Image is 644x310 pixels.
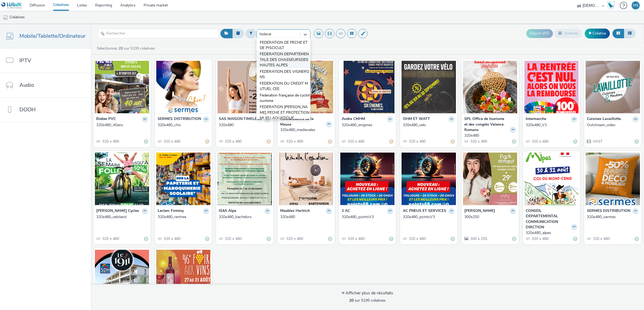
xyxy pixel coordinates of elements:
span: 320 x 480 [531,236,549,241]
strong: CONSEIL DEPARTEMENTAL COMMUNICATION DIRCTION [526,208,570,230]
div: Valide [267,236,271,242]
img: 320x480_40ans visual [95,61,149,113]
div: Valide [144,236,148,242]
a: 320x480 [280,214,332,220]
div: 320x480_V1 [526,122,575,128]
button: Grille [612,29,624,38]
a: 320x480_bachelors [219,214,271,220]
a: 320x480_alpes [526,230,577,236]
a: 320x480_pointsV3 [342,214,393,220]
span: DOOH [19,106,36,113]
div: Valide [205,236,209,242]
img: 320x480 visual [279,153,333,205]
div: Partiellement valide [328,139,332,144]
img: 300x250 visual [463,153,517,205]
div: 320x480_medievales [280,127,330,133]
span: 320 x 480 [531,139,549,144]
span: 320 x 480 [102,236,119,241]
a: 320x480 [219,122,271,128]
span: 320 x 480 [347,139,365,144]
a: 320x480 [464,133,516,138]
div: Valide [512,236,516,242]
span: 320 x 480 [592,236,610,241]
a: 320x480_rentree [158,214,209,220]
span: 320 x 480 [286,236,303,241]
img: 320x480 visual [217,61,272,113]
div: Valide [512,139,516,144]
a: 320x480_veloland [96,214,148,220]
img: 320x480_alpes visual [524,153,579,205]
span: 300 x 250 [470,236,487,241]
img: 320x480_bachelors visual [217,153,272,205]
span: FEDERATION DES VIGNERONS [260,69,310,80]
strong: IS4A Alpa [219,208,236,214]
img: 320x480_chic visual [156,61,211,113]
div: 300x250 [464,214,514,220]
input: Rechercher... [98,29,219,38]
span: FEDERATION DE PECHE ET DE PISCICULT [260,40,310,51]
span: 320 x 480 [470,139,487,144]
div: 320x480_rentree [158,214,207,220]
div: Outstream_video [587,122,636,128]
a: 320x480_velo [403,122,455,128]
strong: Connaissance de la Meuse [280,116,324,127]
span: 320 x 480 [224,139,242,144]
div: 320x480 [219,122,268,128]
div: Valide [144,139,148,144]
span: Federation française de cyclotourisme [260,93,310,104]
span: 320 x 480 [163,236,181,241]
strong: Cuisines Lavaillotte [587,116,621,122]
a: 300x250 [464,214,516,220]
span: sur 5195 créatives [349,298,386,303]
strong: SAS MAISON TIMELESS [219,116,262,122]
strong: 20 [119,46,123,51]
a: Sélectionner sur 5195 créatives [96,46,157,51]
div: 320x480_40ans [96,122,146,128]
span: IPTV [19,57,31,64]
strong: 20 [349,298,354,303]
a: 320x480_chic [158,122,209,128]
div: Partiellement valide [389,139,393,144]
span: 320 x 480 [347,236,365,241]
strong: [PERSON_NAME] Cycles [96,208,139,214]
img: mobile [3,15,8,20]
a: Créative [585,29,610,38]
strong: OHM ET WATT [403,116,430,122]
strong: 2 AC [342,208,350,214]
span: Mobile/Tablette/Ordinateur [19,32,85,40]
div: 320x480_velo [403,122,452,128]
strong: SERMES DISTRIBUTION [587,208,630,214]
img: 320x480_pointsV3 visual [401,153,456,205]
a: 320x480_40ans [96,122,148,128]
img: 320x480_sermes visual [586,153,640,205]
strong: Meubles Hertrich [280,208,310,214]
img: 320x480_rentree visual [156,153,211,205]
div: 320x480_chic [158,122,207,128]
div: MS [633,1,639,9]
div: 320x480_pointsV3 [403,214,452,220]
div: 320x480_pointsV3 [342,214,391,220]
strong: Intermarche [526,116,546,122]
span: 320 x 480 [102,139,119,144]
strong: AC PNEUS ET SERVICES [403,208,446,214]
button: Export d'ID [526,29,553,38]
img: 320x480_enigmes visual [340,61,395,113]
div: Valide [573,236,577,242]
img: 320x480_pointsV3 visual [340,153,395,205]
div: 320x480_veloland [96,214,146,220]
strong: SPL Office de tourisme et des congrès Valence Romans [464,116,508,133]
div: 320x480 [280,214,330,220]
strong: Bieber PVC [96,116,116,122]
a: 320x480_pointsV3 [403,214,455,220]
img: 320x480_V1 visual [524,61,579,113]
span: 320 x 480 [286,139,303,144]
a: 320x480_enigmes [342,122,393,128]
span: VAST [592,139,603,144]
img: 300x250_foire visual [156,250,211,302]
span: Audio [19,81,34,89]
img: Hawk Academy [607,1,615,10]
div: Partiellement valide [451,139,455,144]
a: Hawk Academy [607,1,617,10]
div: Valide [635,139,639,144]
